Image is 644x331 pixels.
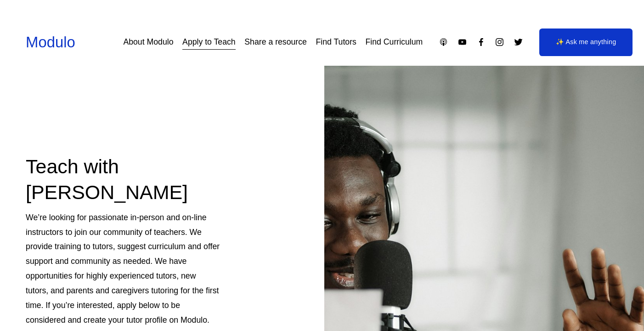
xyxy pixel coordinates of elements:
a: Instagram [495,37,504,47]
a: ✨ Ask me anything [539,29,633,56]
a: About Modulo [123,34,173,50]
a: Apply to Teach [182,34,236,50]
a: Find Tutors [316,34,356,50]
a: YouTube [458,37,467,47]
a: Facebook [476,37,486,47]
a: Modulo [26,34,75,51]
a: Find Curriculum [366,34,423,50]
p: We’re looking for passionate in-person and on-line instructors to join our community of teachers.... [26,211,220,328]
a: Apple Podcasts [439,37,448,47]
h2: Teach with [PERSON_NAME] [26,154,220,205]
a: Twitter [514,37,523,47]
a: Share a resource [244,34,307,50]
